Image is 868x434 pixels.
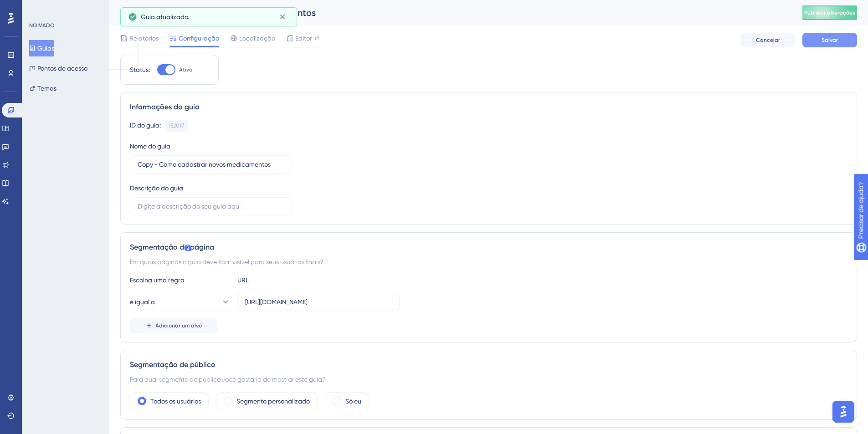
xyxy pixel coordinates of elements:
button: Temas [29,80,56,97]
font: URL [237,276,249,284]
font: Editor [295,35,312,42]
button: Adicionar um alvo [130,318,217,333]
font: NOIVADO [29,22,55,29]
font: ID do guia: [130,122,161,129]
font: Pontos de acesso [37,65,87,72]
font: Todos os usuários [150,398,201,405]
font: Status: [130,66,150,73]
font: 152017 [169,123,184,129]
font: Localização [239,35,275,42]
font: Escolha uma regra [130,276,185,284]
input: Digite a descrição do seu guia aqui [138,201,284,211]
font: Nome do guia [130,143,170,150]
font: Para qual segmento do público você gostaria de mostrar este guia? [130,376,325,383]
font: Adicionar um alvo [155,322,202,329]
font: Precisar de ajuda? [21,4,78,11]
button: Pontos de acesso [29,60,87,77]
font: Segmento personalizado [236,398,310,405]
font: Guia atualizado. [141,13,189,20]
font: é igual a [130,298,155,306]
font: Guias [37,45,54,52]
font: Segmentação de público [130,360,216,369]
font: Segmentação de página [130,243,214,251]
button: é igual a [130,293,230,311]
font: Só eu [345,398,361,405]
iframe: Iniciador do Assistente de IA do UserGuiding [830,398,857,425]
font: Salvar [822,37,838,43]
font: Configuração [179,35,219,42]
font: Publicar alterações [804,10,855,16]
button: Guias [29,40,54,56]
font: Em quais páginas o guia deve ficar visível para seus usuários finais? [130,258,323,266]
font: Relatórios [129,35,159,42]
font: Descrição do guia [130,184,183,192]
button: Cancelar [740,33,795,47]
button: Salvar [802,33,857,47]
input: seusite.com/caminho [245,297,392,307]
font: Ativo [179,66,192,73]
input: Digite o nome do seu guia aqui [138,159,284,169]
font: Cancelar [756,37,780,43]
font: Temas [37,85,56,92]
font: Informações do guia [130,102,200,111]
button: Publicar alterações [802,5,857,20]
